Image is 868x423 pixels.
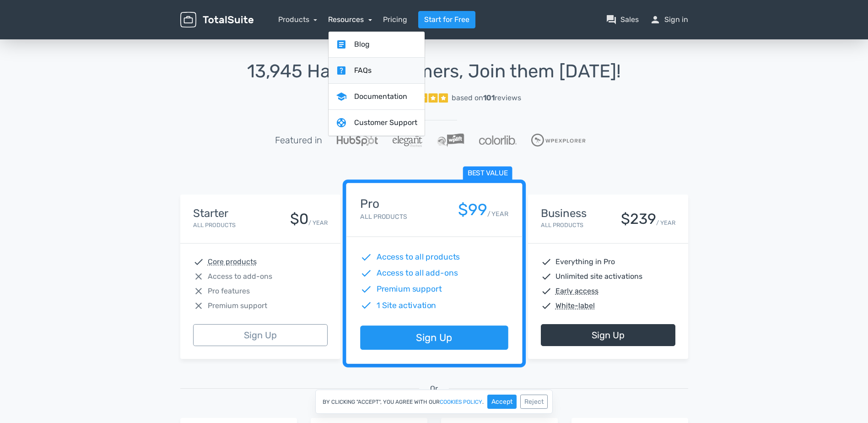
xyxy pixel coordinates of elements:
a: Resources [328,15,372,24]
abbr: White-label [555,300,595,311]
span: check [360,283,372,295]
span: Access to add-ons [208,271,272,282]
div: $239 [621,211,656,227]
span: Access to all add-ons [376,267,458,279]
span: check [360,299,372,311]
span: close [193,271,204,282]
span: check [193,256,204,267]
span: check [360,267,372,279]
img: Hubspot [337,134,378,146]
span: close [193,286,204,297]
a: personSign in [650,14,688,25]
a: Sign Up [360,326,508,350]
button: Accept [487,395,517,409]
a: Sign Up [541,324,675,346]
img: WPLift [437,133,464,147]
span: close [193,300,204,311]
div: based on reviews [452,92,521,103]
a: supportCustomer Support [329,110,425,136]
img: ElegantThemes [393,133,422,147]
div: $0 [290,211,308,227]
a: schoolDocumentation [329,84,425,110]
span: Unlimited site activations [555,271,642,282]
h4: Starter [193,207,236,219]
img: Colorlib [479,136,517,145]
h5: Featured in [275,135,322,145]
h4: Business [541,207,587,219]
button: Reject [520,395,548,409]
small: / YEAR [656,218,675,227]
span: school [336,91,347,102]
span: question_answer [606,14,617,25]
span: check [360,251,372,263]
small: All Products [541,222,583,228]
a: question_answerSales [606,14,639,25]
h1: 13,945 Happy Customers, Join them [DATE]! [180,61,688,81]
img: WPExplorer [531,134,586,146]
span: Premium support [376,283,442,295]
abbr: Core products [208,256,257,267]
span: check [541,271,552,282]
small: All Products [193,222,236,228]
a: Start for Free [418,11,475,28]
small: All Products [360,213,407,221]
h4: Pro [360,197,407,211]
span: help_center [336,65,347,76]
span: Pro features [208,286,250,297]
div: $99 [458,201,487,219]
span: person [650,14,661,25]
span: Everything in Pro [555,256,615,267]
small: / YEAR [487,209,508,219]
small: / YEAR [308,218,328,227]
a: Sign Up [193,324,328,346]
a: articleBlog [329,32,425,58]
div: By clicking "Accept", you agree with our . [315,390,553,414]
span: Or [430,383,438,394]
strong: 101 [483,93,495,102]
span: check [541,286,552,297]
a: help_centerFAQs [329,58,425,84]
a: Excellent 5/5 based on101reviews [180,89,688,107]
span: Access to all products [376,251,460,263]
span: check [541,256,552,267]
span: Best value [463,167,512,181]
a: cookies policy [440,399,482,405]
span: 1 Site activation [376,299,436,311]
abbr: Early access [555,286,598,297]
span: article [336,39,347,50]
a: Products [278,15,318,24]
span: check [541,300,552,311]
span: Premium support [208,300,267,311]
img: TotalSuite for WordPress [180,12,253,28]
span: support [336,117,347,128]
a: Pricing [383,14,407,25]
